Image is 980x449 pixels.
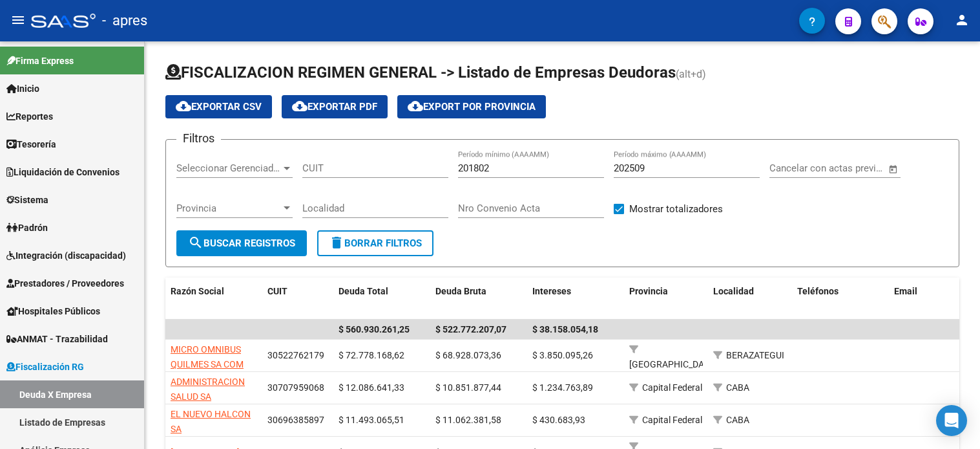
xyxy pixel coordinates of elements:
[726,415,749,425] span: CABA
[6,165,120,179] span: Liquidación de Convenios
[629,201,723,217] span: Mostrar totalizadores
[408,98,423,114] mat-icon: cloud_download
[527,278,624,320] datatable-header-cell: Intereses
[408,101,536,113] span: Export por Provincia
[435,382,501,393] span: $ 10.851.877,44
[339,382,404,393] span: $ 12.086.641,33
[435,415,501,425] span: $ 11.062.381,58
[292,98,308,114] mat-icon: cloud_download
[171,286,224,296] span: Razón Social
[894,286,917,296] span: Email
[430,278,527,320] datatable-header-cell: Deuda Bruta
[397,95,546,118] button: Export por Provincia
[6,276,124,290] span: Prestadores / Proveedores
[329,237,422,249] span: Borrar Filtros
[624,278,708,320] datatable-header-cell: Provincia
[333,278,430,320] datatable-header-cell: Deuda Total
[267,382,324,393] span: 30707959068
[339,350,404,360] span: $ 72.778.168,62
[176,129,221,148] h3: Filtros
[676,68,706,80] span: (alt+d)
[435,286,486,296] span: Deuda Bruta
[642,382,702,393] span: Capital Federal
[435,324,506,334] span: $ 522.772.207,07
[936,405,967,436] div: Open Intercom Messenger
[6,360,84,374] span: Fiscalización RG
[317,230,433,256] button: Borrar Filtros
[176,162,281,174] span: Seleccionar Gerenciador
[886,162,901,177] button: Open calendar
[6,82,39,96] span: Inicio
[292,101,377,113] span: Exportar PDF
[10,12,26,28] mat-icon: menu
[532,286,571,296] span: Intereses
[797,286,839,296] span: Teléfonos
[282,95,388,118] button: Exportar PDF
[339,324,410,334] span: $ 560.930.261,25
[6,54,74,68] span: Firma Express
[629,359,716,369] span: [GEOGRAPHIC_DATA]
[176,203,281,214] span: Provincia
[171,409,251,434] span: EL NUEVO HALCON SA
[267,350,324,360] span: 30522762179
[339,286,388,296] span: Deuda Total
[708,278,792,320] datatable-header-cell: Localidad
[267,286,287,296] span: CUIT
[6,304,100,318] span: Hospitales Públicos
[176,98,191,114] mat-icon: cloud_download
[642,415,702,425] span: Capital Federal
[262,278,333,320] datatable-header-cell: CUIT
[176,230,307,256] button: Buscar Registros
[6,221,48,235] span: Padrón
[6,137,56,151] span: Tesorería
[532,382,593,393] span: $ 1.234.763,89
[435,350,501,360] span: $ 68.928.073,36
[176,101,262,113] span: Exportar CSV
[532,415,585,425] span: $ 430.683,93
[6,109,53,124] span: Reportes
[726,350,784,360] span: BERAZATEGUI
[6,332,108,346] span: ANMAT - Trazabilidad
[6,193,48,207] span: Sistema
[188,235,203,250] mat-icon: search
[165,95,272,118] button: Exportar CSV
[726,382,749,393] span: CABA
[329,235,344,250] mat-icon: delete
[954,12,970,28] mat-icon: person
[792,278,889,320] datatable-header-cell: Teléfonos
[165,63,676,82] span: FISCALIZACION REGIMEN GENERAL -> Listado de Empresas Deudoras
[532,350,593,360] span: $ 3.850.095,26
[102,6,147,35] span: - apres
[629,286,668,296] span: Provincia
[188,237,295,249] span: Buscar Registros
[267,415,324,425] span: 30696385897
[171,344,244,384] span: MICRO OMNIBUS QUILMES SA COM IND Y FINANC
[713,286,754,296] span: Localidad
[339,415,404,425] span: $ 11.493.065,51
[6,248,126,263] span: Integración (discapacidad)
[171,377,245,402] span: ADMINISTRACION SALUD SA
[165,278,262,320] datatable-header-cell: Razón Social
[532,324,598,334] span: $ 38.158.054,18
